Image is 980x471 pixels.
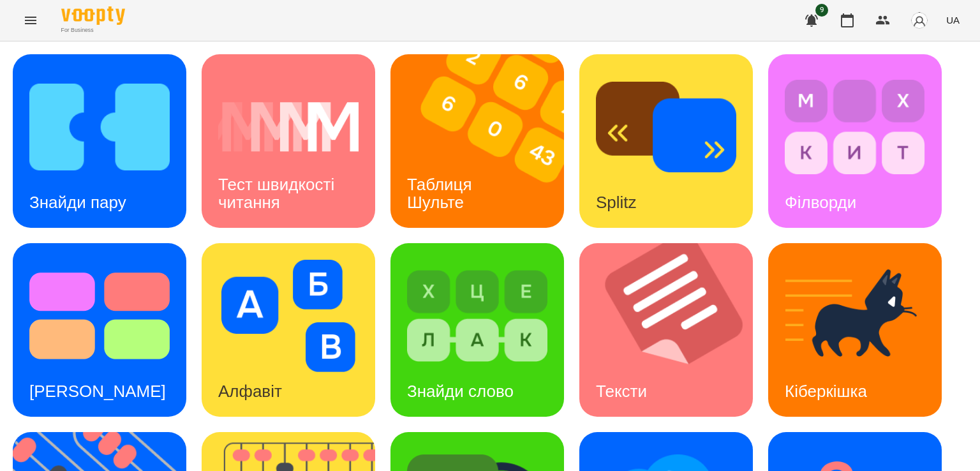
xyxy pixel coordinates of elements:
h3: Тест швидкості читання [218,175,339,211]
a: SplitzSplitz [579,54,753,228]
h3: Філворди [785,193,856,212]
a: КіберкішкаКіберкішка [768,243,942,417]
h3: [PERSON_NAME] [29,382,166,401]
a: Знайди словоЗнайди слово [390,243,564,417]
h3: Знайди слово [407,382,514,401]
h3: Знайди пару [29,193,126,212]
button: UA [941,8,965,32]
h3: Таблиця Шульте [407,175,477,211]
a: ФілвордиФілворди [768,54,942,228]
img: Філворди [785,71,925,183]
img: Splitz [596,71,736,183]
a: ТекстиТексти [579,243,753,417]
h3: Тексти [596,382,647,401]
img: Таблиця Шульте [390,54,580,228]
span: For Business [61,26,125,34]
img: Знайди пару [29,71,170,183]
h3: Алфавіт [218,382,282,401]
img: Тест Струпа [29,260,170,372]
img: Кіберкішка [785,260,925,372]
img: Тест швидкості читання [218,71,359,183]
img: Тексти [579,243,769,417]
a: Знайди паруЗнайди пару [13,54,186,228]
h3: Кіберкішка [785,382,867,401]
a: Тест Струпа[PERSON_NAME] [13,243,186,417]
a: Таблиця ШультеТаблиця Шульте [390,54,564,228]
h3: Splitz [596,193,637,212]
img: avatar_s.png [910,11,928,29]
button: Menu [15,5,46,36]
img: Знайди слово [407,260,547,372]
img: Voopty Logo [61,6,125,25]
a: Тест швидкості читанняТест швидкості читання [202,54,375,228]
span: UA [946,13,960,27]
a: АлфавітАлфавіт [202,243,375,417]
img: Алфавіт [218,260,359,372]
span: 9 [815,4,828,17]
